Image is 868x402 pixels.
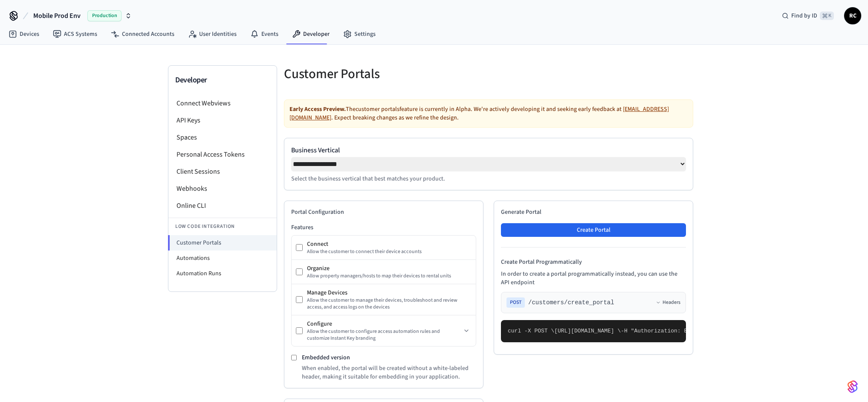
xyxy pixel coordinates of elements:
[501,208,686,216] h2: Generate Portal
[307,273,472,280] div: Allow property managers/hosts to map their devices to rental units
[307,297,472,311] div: Allow the customer to manage their devices, troubleshoot and review access, and access logs on th...
[501,270,686,287] p: In order to create a portal programmatically instead, you can use the API endpoint
[791,12,817,20] span: Find by ID
[845,8,860,23] span: RC
[291,208,476,216] h2: Portal Configuration
[168,146,277,163] li: Personal Access Tokens
[820,12,834,20] span: ⌘ K
[285,26,336,42] a: Developer
[307,248,472,255] div: Allow the customer to connect their device accounts
[501,223,686,237] button: Create Portal
[168,266,277,281] li: Automation Runs
[656,299,680,306] button: Headers
[848,380,858,393] img: SeamLogoGradient.69752ec5.svg
[554,328,621,334] span: [URL][DOMAIN_NAME] \
[307,288,472,297] div: Manage Devices
[302,353,350,362] label: Embedded version
[168,163,277,180] li: Client Sessions
[168,180,277,197] li: Webhooks
[621,328,780,334] span: -H "Authorization: Bearer seam_api_key_123456" \
[307,328,461,342] div: Allow the customer to configure access automation rules and customize Instant Key branding
[307,264,472,273] div: Organize
[508,328,554,334] span: curl -X POST \
[528,298,614,307] span: /customers/create_portal
[104,26,181,42] a: Connected Accounts
[2,26,46,42] a: Devices
[336,26,382,42] a: Settings
[291,175,686,183] p: Select the business vertical that best matches your product.
[506,297,525,308] span: POST
[168,218,277,235] li: Low Code Integration
[284,65,483,83] h5: Customer Portals
[181,26,243,42] a: User Identities
[775,8,841,23] div: Find by ID⌘ K
[33,11,81,21] span: Mobile Prod Env
[291,145,686,155] label: Business Vertical
[844,7,861,24] button: RC
[175,74,270,86] h3: Developer
[87,10,122,21] span: Production
[501,258,686,266] h4: Create Portal Programmatically
[307,240,472,248] div: Connect
[284,99,693,128] div: The customer portals feature is currently in Alpha. We're actively developing it and seeking earl...
[307,320,461,328] div: Configure
[168,95,277,112] li: Connect Webviews
[168,112,277,129] li: API Keys
[168,197,277,214] li: Online CLI
[302,364,476,381] p: When enabled, the portal will be created without a white-labeled header, making it suitable for e...
[289,105,346,114] strong: Early Access Preview.
[168,235,277,251] li: Customer Portals
[243,26,285,42] a: Events
[168,129,277,146] li: Spaces
[289,105,669,122] a: [EMAIL_ADDRESS][DOMAIN_NAME]
[46,26,104,42] a: ACS Systems
[168,251,277,266] li: Automations
[291,223,476,232] h3: Features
